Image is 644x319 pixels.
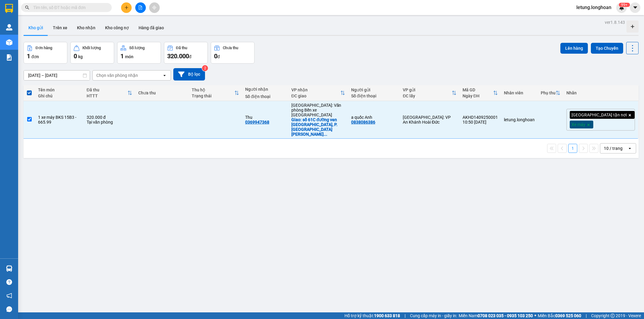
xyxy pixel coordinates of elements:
div: Phụ thu [541,90,556,95]
button: Khối lượng0kg [70,42,114,64]
span: message [6,306,12,312]
span: 1 [120,52,124,60]
span: search [25,5,29,10]
span: file-add [138,5,143,10]
span: Hỗ trợ kỹ thuật: [344,312,400,319]
span: 0 [214,52,217,60]
sup: 424 [619,3,630,7]
span: đ [217,54,220,59]
div: Đã thu [176,46,187,50]
span: 1 [27,52,30,60]
th: Toggle SortBy [189,85,242,101]
button: Chưa thu0đ [211,42,255,64]
span: Miền Nam [459,312,533,319]
span: copyright [610,314,615,318]
sup: 2 [202,65,208,71]
div: 0369947368 [245,120,269,125]
input: Tìm tên, số ĐT hoặc mã đơn [33,4,104,11]
img: logo-vxr [5,4,13,13]
span: 320.000 [167,52,189,60]
div: Nhân viên [504,90,535,95]
div: ĐC lấy [403,93,452,98]
button: aim [149,2,160,13]
button: Kho nhận [72,21,100,35]
th: Toggle SortBy [84,85,135,101]
div: Số điện thoại [351,93,397,98]
button: Số lượng1món [117,42,161,64]
button: Đã thu320.000đ [164,42,208,64]
div: Khối lượng [82,46,101,50]
span: 0 [74,52,77,60]
strong: 0708 023 035 - 0935 103 250 [478,313,533,318]
div: Đã thu [87,87,127,92]
div: ĐC giao [291,93,340,98]
button: 1 [568,144,577,153]
div: Chọn văn phòng nhận [96,72,138,78]
div: Nhãn [566,90,635,95]
svg: open [627,146,632,151]
span: letung.longhoan [572,4,616,11]
div: a quốc Anh [351,115,397,120]
div: AKHD1409250001 [463,115,498,120]
input: Select a date range. [24,71,90,80]
svg: open [162,73,167,78]
div: Giao: số 61C đường ven hồ lâm tường, P. Hồ nam, Q. Lê Chân Hải Phòng [291,117,345,137]
th: Toggle SortBy [460,85,501,101]
div: 0838086386 [351,120,375,125]
div: [GEOGRAPHIC_DATA]: VP An Khánh Hoài Đức [403,115,457,125]
span: Miền Bắc [538,312,581,319]
button: Hàng đã giao [134,21,169,35]
strong: 1900 633 818 [374,313,400,318]
span: | [586,312,587,319]
div: Chưa thu [223,46,238,50]
button: file-add [135,2,146,13]
button: Lên hàng [560,43,588,54]
div: ver 1.8.143 [605,19,625,26]
button: Kho gửi [24,21,48,35]
div: Người gửi [351,87,397,92]
strong: 0369 525 060 [555,313,581,318]
span: ⚪️ [534,314,536,317]
img: warehouse-icon [6,265,12,272]
th: Toggle SortBy [400,85,460,101]
button: Kho công nợ [100,21,134,35]
img: warehouse-icon [6,24,12,30]
button: plus [121,2,132,13]
button: Bộ lọc [173,68,205,81]
div: [GEOGRAPHIC_DATA]: Văn phòng Bến xe [GEOGRAPHIC_DATA] [291,103,345,117]
div: Tên món [38,87,81,92]
div: Số lượng [129,46,145,50]
div: Trạng thái [192,93,234,98]
button: Đơn hàng1đơn [24,42,67,64]
span: đ [189,54,191,59]
div: Chưa thu [138,90,186,95]
div: Thu hộ [192,87,234,92]
img: icon-new-feature [619,5,624,10]
button: Trên xe [48,21,72,35]
span: | [405,312,405,319]
button: Tạo Chuyến [591,43,623,54]
img: solution-icon [6,54,12,61]
span: ... [324,132,327,137]
div: Số điện thoại [245,94,285,99]
span: notification [6,293,12,298]
div: Tạo kho hàng mới [626,21,639,33]
div: Người nhận [245,87,285,92]
span: đơn [31,54,39,59]
div: Mã GD [463,87,493,92]
div: Tại văn phòng [87,120,132,125]
button: caret-down [630,2,640,13]
span: plus [124,5,129,10]
span: [GEOGRAPHIC_DATA] tận nơi [572,112,627,118]
div: VP nhận [291,87,340,92]
th: Toggle SortBy [288,85,348,101]
span: aim [152,5,156,10]
div: 10 / trang [604,145,623,151]
span: kg [78,54,83,59]
div: HTTT [87,93,127,98]
div: Thu [245,115,285,120]
span: caret-down [633,5,638,10]
img: warehouse-icon [6,39,12,46]
div: 10:50 [DATE] [463,120,498,125]
div: Ngày ĐH [463,93,493,98]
